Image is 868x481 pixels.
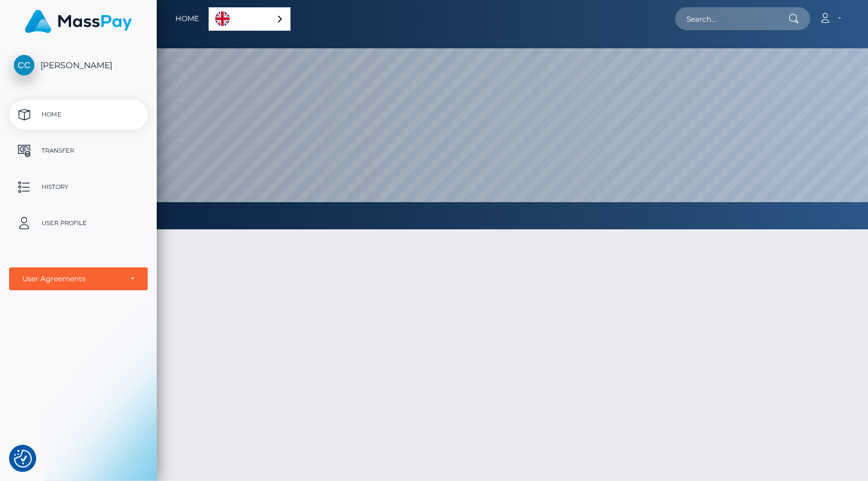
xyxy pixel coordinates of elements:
a: Home [9,100,148,130]
a: English [209,8,290,30]
p: Home [14,106,143,124]
div: Language [209,7,291,31]
input: Search... [675,7,788,30]
span: [PERSON_NAME] [9,60,148,71]
a: History [9,172,148,202]
aside: Language selected: English [209,7,291,31]
a: Home [175,6,199,31]
p: User Profile [14,214,143,232]
a: User Profile [9,208,148,238]
div: User Agreements [22,274,121,284]
img: Revisit consent button [14,450,32,468]
button: User Agreements [9,267,148,290]
a: Transfer [9,136,148,166]
img: MassPay [25,10,132,33]
p: Transfer [14,142,143,160]
p: History [14,178,143,196]
button: Consent Preferences [14,450,32,468]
